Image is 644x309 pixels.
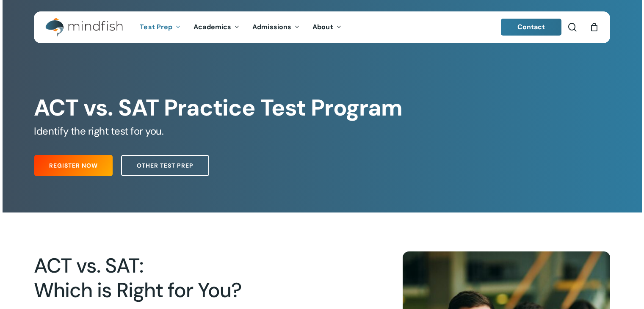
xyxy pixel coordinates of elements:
[187,24,246,31] a: Academics
[312,22,333,31] span: About
[34,155,113,176] a: Register Now
[252,22,291,31] span: Admissions
[133,24,187,31] a: Test Prep
[49,161,98,170] span: Register Now
[140,22,172,31] span: Test Prep
[34,11,610,43] header: Main Menu
[34,94,610,121] h1: ACT vs. SAT Practice Test Program
[133,11,348,43] nav: Main Menu
[34,124,610,138] h5: Identify the right test for you.
[193,22,231,31] span: Academics
[121,155,209,176] a: Other Test Prep
[517,22,545,31] span: Contact
[589,22,599,32] a: Cart
[34,254,343,303] h2: ACT vs. SAT: Which is Right for You?
[306,24,348,31] a: About
[501,19,562,36] a: Contact
[246,24,306,31] a: Admissions
[137,161,193,170] span: Other Test Prep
